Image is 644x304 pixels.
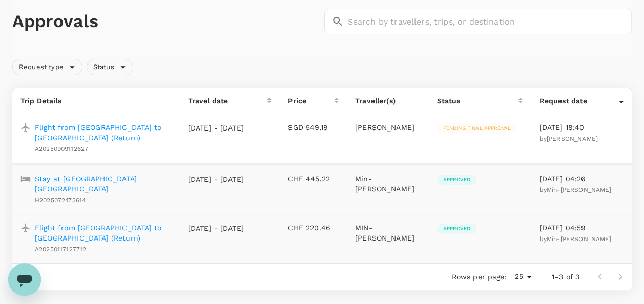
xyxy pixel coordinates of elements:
[12,11,320,32] h1: Approvals
[539,173,624,184] p: [DATE] 04:26
[539,186,611,193] span: by
[35,197,86,204] span: H2025072473614
[20,96,171,106] p: Trip Details
[35,223,171,243] a: Flight from [GEOGRAPHIC_DATA] to [GEOGRAPHIC_DATA] (Return)
[539,235,611,243] span: by
[437,176,476,183] span: Approved
[87,62,120,72] span: Status
[437,96,518,106] div: Status
[552,272,579,282] p: 1–3 of 3
[35,173,171,194] a: Stay at [GEOGRAPHIC_DATA] [GEOGRAPHIC_DATA]
[188,123,244,133] p: [DATE] - [DATE]
[451,272,506,282] p: Rows per page:
[437,125,517,132] span: Pending final approval
[288,223,339,233] p: CHF 220.46
[35,122,171,143] a: Flight from [GEOGRAPHIC_DATA] to [GEOGRAPHIC_DATA] (Return)
[348,9,632,34] input: Search by travellers, trips, or destination
[547,186,612,193] span: Min-[PERSON_NAME]
[547,235,612,243] span: Min-[PERSON_NAME]
[510,269,535,284] div: 25
[288,96,334,106] div: Price
[12,59,82,75] div: Request type
[188,96,267,106] div: Travel date
[355,173,421,194] p: Min-[PERSON_NAME]
[539,96,619,106] div: Request date
[8,263,41,296] iframe: Button to launch messaging window
[437,225,476,232] span: Approved
[188,223,244,233] p: [DATE] - [DATE]
[35,246,86,253] span: A20250117127712
[87,59,133,75] div: Status
[355,223,421,243] p: MIN-[PERSON_NAME]
[355,96,421,106] p: Traveller(s)
[539,223,624,233] p: [DATE] 04:59
[539,122,624,133] p: [DATE] 18:40
[35,145,88,153] span: A20250909112627
[288,173,339,184] p: CHF 445.22
[355,122,421,133] p: [PERSON_NAME]
[13,62,70,72] span: Request type
[547,135,598,142] span: [PERSON_NAME]
[288,122,339,133] p: SGD 549.19
[188,174,244,184] p: [DATE] - [DATE]
[539,135,597,142] span: by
